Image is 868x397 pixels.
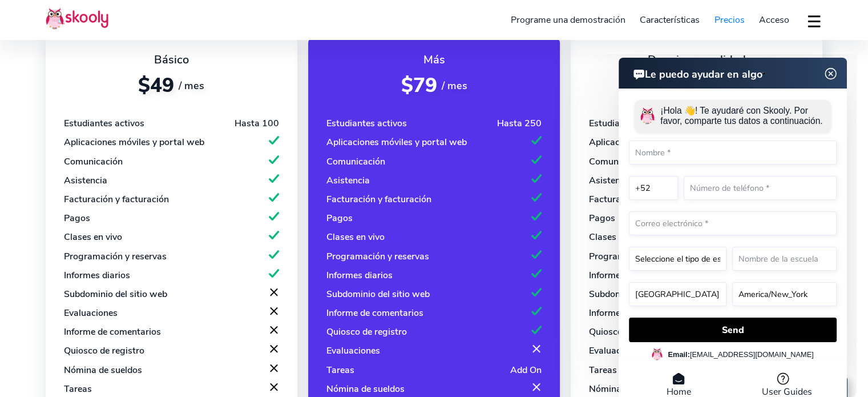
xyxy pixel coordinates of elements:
a: Precios [707,11,752,29]
div: Comunicación [326,155,385,168]
div: Subdominio del sitio web [326,288,430,300]
div: Quiosco de registro [64,344,144,357]
span: Acceso [759,14,789,26]
div: Básico [64,52,279,67]
div: Estudiantes activos [64,117,144,130]
div: Informe de comentarios [326,307,423,319]
div: Programación y reservas [64,250,167,263]
div: Nómina de sueldos [64,364,142,376]
div: Más [326,52,542,67]
div: Clases en vivo [64,231,122,243]
div: Estudiantes activos [326,117,407,130]
div: Comunicación [64,155,123,168]
div: Asistencia [326,174,370,187]
span: / mes [179,79,204,93]
div: Informes diarios [326,269,393,282]
div: Pagos [64,212,90,224]
div: Informe de comentarios [64,326,161,338]
div: Aplicaciones móviles y portal web [326,136,467,149]
div: Asistencia [64,174,107,187]
div: Nómina de sueldos [326,383,405,395]
div: Subdominio del sitio web [64,288,167,300]
div: Evaluaciones [64,307,118,319]
a: Acceso [752,11,797,29]
div: Tareas [64,383,92,395]
div: Tareas [326,364,354,376]
div: Aplicaciones móviles y portal web [64,136,204,149]
span: / mes [442,79,467,93]
div: Facturación y facturación [326,193,431,206]
div: Hasta 250 [497,117,542,130]
div: Add On [510,364,542,376]
div: De primera calidad [589,52,804,67]
div: Hasta 100 [235,117,279,130]
div: Facturación y facturación [64,193,169,206]
div: Quiosco de registro [326,326,407,338]
div: Clases en vivo [326,231,385,243]
span: Precios [714,14,745,26]
div: Programación y reservas [326,250,429,263]
img: Skooly [46,7,108,30]
div: Pagos [326,212,353,224]
a: Características [632,11,707,29]
span: $49 [138,72,174,99]
button: dropdown menu [806,8,822,34]
div: Evaluaciones [326,344,380,357]
a: Programe una demostración [503,11,633,29]
span: $79 [401,72,437,99]
div: Informes diarios [64,269,130,282]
